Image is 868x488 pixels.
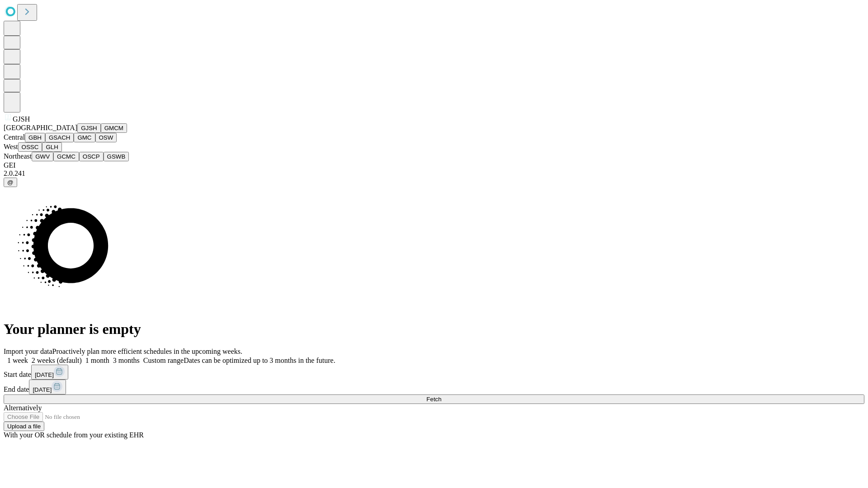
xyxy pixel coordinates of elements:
[25,133,45,142] button: GBH
[4,143,18,150] span: West
[45,133,74,142] button: GSACH
[4,124,77,131] span: [GEOGRAPHIC_DATA]
[4,347,52,355] span: Import your data
[85,357,109,364] span: 1 month
[426,396,441,403] span: Fetch
[13,115,30,123] span: GJSH
[4,321,864,338] h1: Your planner is empty
[4,161,864,169] div: GEI
[79,152,104,161] button: OSCP
[4,178,17,187] button: @
[33,386,52,393] span: [DATE]
[7,179,14,186] span: @
[52,347,242,355] span: Proactively plan more efficient schedules in the upcoming weeks.
[4,133,25,141] span: Central
[7,357,28,364] span: 1 week
[74,133,95,142] button: GMC
[4,380,864,394] div: End date
[95,133,117,142] button: OSW
[184,357,335,364] span: Dates can be optimized up to 3 months in the future.
[4,422,44,431] button: Upload a file
[31,365,68,380] button: [DATE]
[4,404,42,412] span: Alternatively
[4,394,864,404] button: Fetch
[4,431,144,439] span: With your OR schedule from your existing EHR
[32,357,82,364] span: 2 weeks (default)
[42,142,61,152] button: GLH
[104,152,129,161] button: GSWB
[113,357,140,364] span: 3 months
[32,152,53,161] button: GWV
[4,169,864,178] div: 2.0.241
[4,365,864,380] div: Start date
[53,152,79,161] button: GCMC
[18,142,42,152] button: OSSC
[35,371,54,378] span: [DATE]
[29,380,66,394] button: [DATE]
[143,357,184,364] span: Custom range
[4,152,32,160] span: Northeast
[101,123,127,133] button: GMCM
[77,123,101,133] button: GJSH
